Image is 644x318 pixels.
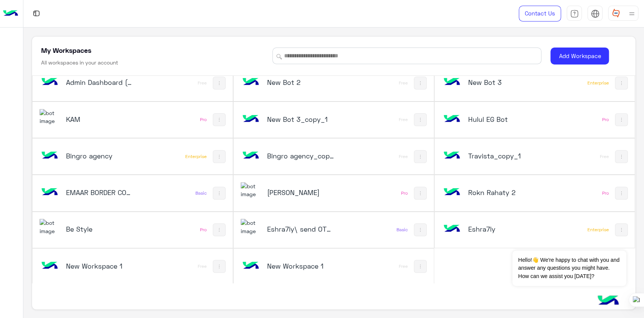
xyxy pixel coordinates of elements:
[195,190,207,196] div: Basic
[40,146,60,166] img: bot image
[66,188,133,197] h5: EMAAR BORDER CONSULTING ENGINEER
[550,48,609,65] button: Add Workspace
[600,154,609,160] div: Free
[32,9,41,18] img: tab
[627,9,636,18] img: profile
[267,78,334,87] h5: New Bot 2
[241,182,261,198] img: 322853014244696
[595,288,621,314] img: hulul-logo.png
[587,80,609,86] div: Enterprise
[66,261,133,270] h5: New Workspace 1
[198,80,207,86] div: Free
[441,146,462,166] img: bot image
[185,154,207,160] div: Enterprise
[241,256,261,276] img: bot image
[241,109,261,129] img: bot image
[241,72,261,92] img: bot image
[441,109,462,129] img: bot image
[468,188,535,197] h5: Rokn Rahaty 2
[66,151,133,160] h5: Bingro agency
[441,72,462,92] img: bot image
[200,117,207,123] div: Pro
[602,117,609,123] div: Pro
[567,6,582,22] a: tab
[399,80,408,86] div: Free
[441,182,462,203] img: bot image
[41,59,118,66] h6: All workspaces in your account
[3,6,18,22] img: Logo
[399,117,408,123] div: Free
[267,224,334,234] h5: Eshra7ly\ send OTP USD
[519,6,561,22] a: Contact Us
[200,227,207,233] div: Pro
[267,261,334,270] h5: New Workspace 1
[40,182,60,203] img: bot image
[41,46,91,55] h5: My Workspaces
[441,219,462,239] img: bot image
[587,227,609,233] div: Enterprise
[198,263,207,269] div: Free
[468,115,535,124] h5: Hulul EG Bot
[397,227,408,233] div: Basic
[66,115,133,124] h5: KAM
[267,151,334,160] h5: Bingro agency_copy_1
[40,219,60,235] img: 510162592189670
[241,219,261,235] img: 114503081745937
[401,190,408,196] div: Pro
[591,9,599,18] img: tab
[40,109,60,125] img: 228235970373281
[570,9,579,18] img: tab
[512,250,626,286] span: Hello!👋 We're happy to chat with you and answer any questions you might have. How can we assist y...
[399,263,408,269] div: Free
[40,256,60,276] img: bot image
[610,8,621,18] img: userImage
[468,224,535,234] h5: Eshra7ly
[66,224,133,234] h5: Be Style
[468,151,535,160] h5: Travista_copy_1
[399,154,408,160] div: Free
[267,115,334,124] h5: New Bot 3_copy_1
[602,190,609,196] div: Pro
[267,188,334,197] h5: Rokn Rahaty
[66,78,133,87] h5: Admin Dashboard ( Hulul )
[40,72,60,92] img: bot image
[241,146,261,166] img: bot image
[468,78,535,87] h5: New Bot 3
